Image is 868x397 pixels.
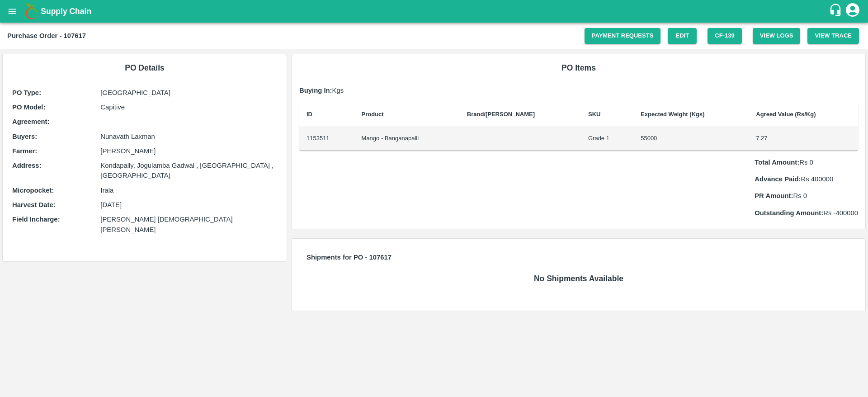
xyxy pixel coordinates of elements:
[633,127,749,151] td: 55000
[41,5,829,18] a: Supply Chain
[41,7,91,16] b: Supply Chain
[12,133,37,140] b: Buyers :
[755,174,858,184] p: Rs 400000
[100,185,277,195] p: Irala
[12,118,49,125] b: Agreement:
[299,87,332,94] b: Buying In:
[829,3,844,19] div: customer-support
[307,111,312,118] b: ID
[100,88,277,98] p: [GEOGRAPHIC_DATA]
[753,28,801,44] button: View Logs
[12,89,41,96] b: PO Type :
[12,187,54,194] b: Micropocket :
[100,161,277,181] p: Kondapally, Jogulamba Gadwal , [GEOGRAPHIC_DATA] , [GEOGRAPHIC_DATA]
[100,214,277,235] p: [PERSON_NAME] [DEMOGRAPHIC_DATA][PERSON_NAME]
[299,85,858,95] p: Kgs
[756,111,816,118] b: Agreed Value (Rs/Kg)
[7,32,86,39] b: Purchase Order - 107617
[100,200,277,210] p: [DATE]
[23,2,41,20] img: logo
[299,127,354,151] td: 1153511
[100,132,277,142] p: Nunavath Laxman
[641,111,704,118] b: Expected Weight (Kgs)
[708,28,741,44] button: CF-139
[12,147,37,155] b: Farmer :
[755,209,823,217] b: Outstanding Amount:
[354,127,460,151] td: Mango - Banganapalli
[2,1,23,22] button: open drawer
[307,254,392,261] b: Shipments for PO - 107617
[12,216,60,223] b: Field Incharge :
[303,272,854,285] h6: No Shipments Available
[467,111,535,118] b: Brand/[PERSON_NAME]
[807,28,859,44] button: View Trace
[755,157,858,167] p: Rs 0
[12,104,45,111] b: PO Model :
[755,175,801,183] b: Advance Paid:
[362,111,384,118] b: Product
[100,102,277,112] p: Capitive
[755,191,858,201] p: Rs 0
[100,146,277,156] p: [PERSON_NAME]
[755,192,793,199] b: PR Amount:
[10,61,279,74] h6: PO Details
[12,201,56,208] b: Harvest Date :
[299,61,858,74] h6: PO Items
[749,127,858,151] td: 7.27
[585,28,661,44] a: Payment Requests
[12,162,41,169] b: Address :
[755,208,858,218] p: Rs -400000
[588,111,600,118] b: SKU
[581,127,633,151] td: Grade 1
[668,28,697,44] a: Edit
[755,159,799,166] b: Total Amount:
[844,2,861,21] div: account of current user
